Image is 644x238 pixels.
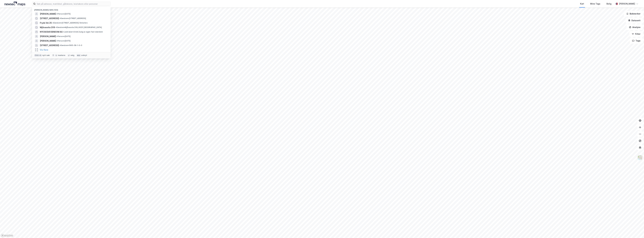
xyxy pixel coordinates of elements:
div: [PERSON_NAME] søk (100) [32,7,111,12]
div: velg [70,54,74,56]
span: • [57,40,57,42]
span: • [57,35,57,37]
div: avbryt [81,54,87,56]
div: Kart [580,2,584,5]
span: NYE BODØ EIENDOM AS [40,30,62,34]
div: [PERSON_NAME] [619,2,635,5]
span: [PERSON_NAME] [40,12,56,16]
input: Søk på adresse, matrikkel, gårdeiere, leietakere eller personer [36,2,111,6]
span: • [57,13,57,15]
span: Person • [DATE] [57,35,70,38]
span: Mjåvasslia 209 [40,26,55,29]
span: • [60,17,60,19]
span: Leietaker • Utvikl./salg av egen fast eiendom [63,31,103,33]
iframe: Chat Widget [630,225,644,238]
span: • [52,22,53,24]
span: [PERSON_NAME] [40,39,56,43]
span: Person • [DATE] [57,13,70,15]
div: esc [77,54,81,57]
div: Bolig [607,2,611,5]
button: Vis flere [40,48,48,52]
img: logo.a4113a55bc3d86da70a041830d287a7e.svg [4,2,25,6]
span: Person • [DATE] [57,40,70,42]
span: • [63,31,64,33]
span: Fryds Vei 25 [40,21,52,25]
div: Ctrl + k [34,54,42,57]
div: markere [58,54,65,56]
span: [PERSON_NAME] [40,35,56,38]
span: Eiendom • [STREET_ADDRESS] [60,17,86,20]
span: Eiendom • 1865-58-1-0-0 [60,44,82,47]
div: Mine Tags [590,2,600,5]
span: • [60,44,60,46]
span: Eiendom • [STREET_ADDRESS] Vinterbro [52,22,88,24]
span: [STREET_ADDRESS] [40,17,59,20]
div: nytt søk [42,54,50,56]
span: [STREET_ADDRESS] [40,44,59,47]
span: Eiendom • Mjåvasslia 209, 8025 [GEOGRAPHIC_DATA] [56,26,102,29]
span: • [56,26,56,28]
